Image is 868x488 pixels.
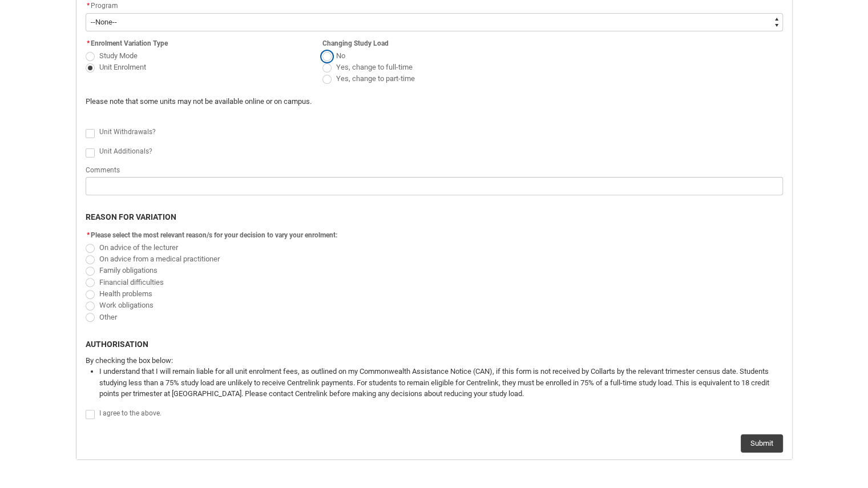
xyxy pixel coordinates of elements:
[86,340,148,349] b: AUTHORISATION
[86,212,176,221] b: REASON FOR VARIATION
[87,39,90,47] abbr: required
[741,434,783,453] button: Submit
[99,409,162,417] span: I agree to the above.
[99,147,152,155] span: Unit Additionals?
[322,39,389,47] span: Changing Study Load
[86,166,120,174] span: Comments
[99,366,783,400] li: I understand that I will remain liable for all unit enrolment fees, as outlined on my Commonwealt...
[99,51,138,60] span: Study Mode
[336,74,415,83] span: Yes, change to part-time
[336,51,345,60] span: No
[91,2,118,10] span: Program
[91,39,168,47] span: Enrolment Variation Type
[91,231,337,239] span: Please select the most relevant reason/s for your decision to vary your enrolment:
[86,96,605,107] p: Please note that some units may not be available online or on campus.
[87,231,90,239] abbr: required
[99,266,158,275] span: Family obligations
[336,63,413,71] span: Yes, change to full-time
[99,128,156,136] span: Unit Withdrawals?
[86,355,783,366] p: By checking the box below:
[99,278,164,287] span: Financial difficulties
[99,63,146,71] span: Unit Enrolment
[99,255,220,263] span: On advice from a medical practitioner
[99,243,178,252] span: On advice of the lecturer
[87,2,90,10] abbr: required
[99,289,152,298] span: Health problems
[99,313,117,321] span: Other
[99,301,154,309] span: Work obligations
